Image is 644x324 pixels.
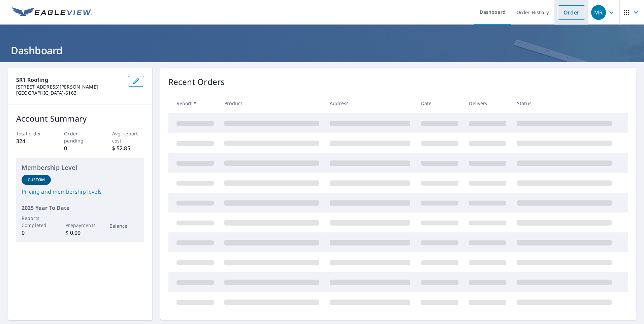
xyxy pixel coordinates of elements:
th: Address [324,93,416,113]
p: Total order [16,130,48,137]
p: 2025 Year To Date [22,204,139,212]
p: Account Summary [16,112,144,125]
th: Delivery [463,93,512,113]
p: 0 [22,229,51,237]
p: 324 [16,137,48,145]
p: Prepayments [65,222,95,229]
img: EV Logo [12,7,92,18]
p: [GEOGRAPHIC_DATA]-6163 [16,90,123,96]
th: Status [512,93,617,113]
h1: Dashboard [8,43,636,57]
p: Reports Completed [22,215,51,229]
div: MR [591,5,606,20]
p: Recent Orders [168,76,225,88]
th: Date [416,93,464,113]
p: $ 52.85 [112,144,144,152]
p: [STREET_ADDRESS][PERSON_NAME] [16,84,123,90]
p: 0 [64,144,96,152]
p: SR1 Roofing [16,76,123,84]
a: Pricing and membership levels [22,188,139,196]
a: Order [558,5,585,20]
p: Order pending [64,130,96,144]
th: Report # [168,93,219,113]
p: Custom [28,177,45,183]
p: Membership Level [22,163,139,172]
p: Avg. report cost [112,130,144,144]
p: $ 0.00 [65,229,95,237]
th: Product [219,93,324,113]
p: Balance [109,222,139,229]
